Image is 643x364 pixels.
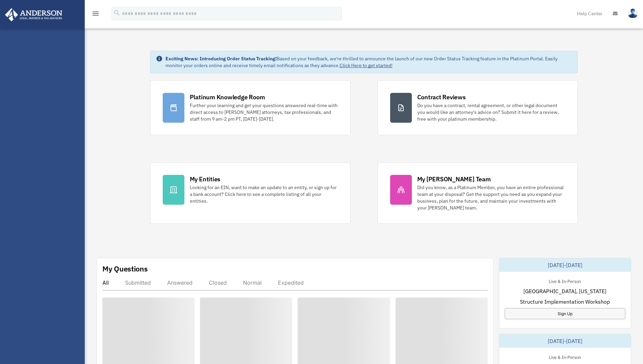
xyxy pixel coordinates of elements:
div: My Entities [190,175,220,183]
a: menu [92,12,100,18]
img: Anderson Advisors Platinum Portal [3,8,64,21]
a: My Entities Looking for an EIN, want to make an update to an entity, or sign up for a bank accoun... [150,162,350,224]
div: [DATE]-[DATE] [499,334,631,348]
div: Do you have a contract, rental agreement, or other legal document you would like an attorney's ad... [417,102,565,122]
div: Looking for an EIN, want to make an update to an entity, or sign up for a bank account? Click her... [190,184,338,204]
div: Submitted [125,279,151,286]
span: [GEOGRAPHIC_DATA], [US_STATE] [523,287,606,295]
div: All [102,279,109,286]
div: Live & In-Person [543,353,586,360]
a: Sign Up [505,308,625,319]
i: menu [92,9,100,18]
div: Based on your feedback, we're thrilled to announce the launch of our new Order Status Tracking fe... [165,55,572,69]
div: Closed [209,279,227,286]
div: Live & In-Person [543,277,586,284]
div: [DATE]-[DATE] [499,258,631,272]
div: Did you know, as a Platinum Member, you have an entire professional team at your disposal? Get th... [417,184,565,211]
a: My [PERSON_NAME] Team Did you know, as a Platinum Member, you have an entire professional team at... [378,162,578,224]
i: search [113,9,121,17]
div: My [PERSON_NAME] Team [417,175,491,183]
div: Contract Reviews [417,93,466,101]
span: Structure Implementation Workshop [520,298,610,306]
div: Expedited [278,279,304,286]
div: Further your learning and get your questions answered real-time with direct access to [PERSON_NAM... [190,102,338,122]
strong: Exciting News: Introducing Order Status Tracking! [165,56,277,62]
a: Platinum Knowledge Room Further your learning and get your questions answered real-time with dire... [150,80,350,135]
a: Click Here to get started! [340,62,393,68]
div: My Questions [102,264,148,274]
div: Normal [243,279,262,286]
a: Contract Reviews Do you have a contract, rental agreement, or other legal document you would like... [378,80,578,135]
div: Answered [167,279,193,286]
img: User Pic [628,8,638,18]
div: Platinum Knowledge Room [190,93,265,101]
